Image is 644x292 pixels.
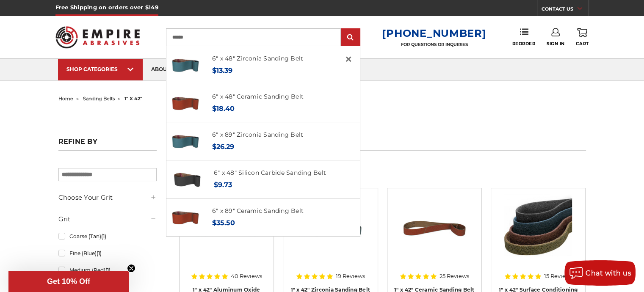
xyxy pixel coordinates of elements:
[212,93,304,100] a: 6" x 48" Ceramic Sanding Belt
[212,207,304,215] a: 6" x 89" Ceramic Sanding Belt
[342,29,359,46] input: Submit
[171,89,200,118] img: 6" x 48" Ceramic Sanding Belt
[58,229,157,244] a: Coarse (Tan)
[58,96,73,102] a: home
[171,51,200,80] img: 6" x 48" Zirconia Sanding Belt
[171,127,200,156] img: 6" x 89" Zirconia Sanding Belt
[504,194,572,262] img: 1"x42" Surface Conditioning Sanding Belts
[55,21,140,54] img: Empire Abrasives
[212,66,232,74] span: $13.39
[212,105,235,113] span: $18.40
[58,138,157,151] h5: Refine by
[576,28,589,47] a: Cart
[336,273,365,279] span: 19 Reviews
[512,41,535,47] span: Reorder
[58,214,157,224] h5: Grit
[177,132,586,151] h1: 1" x 42"
[439,273,469,279] span: 25 Reviews
[212,55,304,62] a: 6" x 48" Zirconia Sanding Belt
[212,143,234,151] span: $26.29
[382,42,486,47] p: FOR QUESTIONS OR INQUIRIES
[212,131,304,138] a: 6" x 89" Zirconia Sanding Belt
[512,28,535,46] a: Reorder
[124,96,142,102] span: 1" x 42"
[105,267,110,273] span: (1)
[173,165,202,194] img: 6" x 48" Silicon Carbide File Belt
[47,277,90,286] span: Get 10% Off
[586,269,631,277] span: Chat with us
[214,181,232,189] span: $9.73
[345,51,352,67] span: ×
[58,193,157,203] h5: Choose Your Grit
[171,203,200,232] img: 6" x 89" Ceramic Sanding Belt
[212,219,235,227] span: $35.50
[393,194,475,276] a: 1" x 42" Ceramic Belt
[542,4,589,16] a: CONTACT US
[231,273,262,279] span: 40 Reviews
[66,66,134,72] div: SHOP CATEGORIES
[497,194,579,276] a: 1"x42" Surface Conditioning Sanding Belts
[127,264,135,273] button: Close teaser
[576,41,589,47] span: Cart
[58,263,157,278] a: Medium (Red)
[401,194,468,262] img: 1" x 42" Ceramic Belt
[547,41,565,47] span: Sign In
[83,96,115,102] a: sanding belts
[544,273,573,279] span: 15 Reviews
[101,233,106,240] span: (1)
[214,169,326,176] a: 6" x 48" Silicon Carbide Sanding Belt
[58,246,157,261] a: Fine (Blue)
[8,271,129,292] div: Get 10% OffClose teaser
[143,59,187,80] a: about us
[96,250,101,256] span: (1)
[342,52,355,66] a: Close
[382,27,486,39] a: [PHONE_NUMBER]
[564,260,636,286] button: Chat with us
